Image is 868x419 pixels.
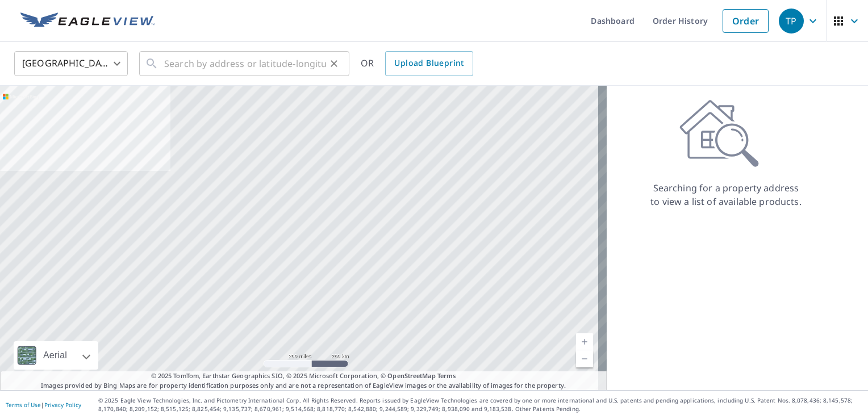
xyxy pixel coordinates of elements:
[387,371,435,380] a: OpenStreetMap
[779,9,804,33] div: TP
[40,341,70,370] div: Aerial
[6,401,41,409] a: Terms of Use
[723,9,769,33] a: Order
[14,48,128,79] div: [GEOGRAPHIC_DATA]
[44,401,81,409] a: Privacy Policy
[394,56,464,70] span: Upload Blueprint
[326,56,342,72] button: Clear
[164,48,326,79] input: Search by address or latitude-longitude
[6,401,81,408] p: |
[650,181,802,208] p: Searching for a property address to view a list of available products.
[14,341,98,370] div: Aerial
[98,396,862,413] p: © 2025 Eagle View Technologies, Inc. and Pictometry International Corp. All Rights Reserved. Repo...
[361,51,473,76] div: OR
[576,333,593,350] a: Current Level 5, Zoom In
[576,350,593,367] a: Current Level 5, Zoom Out
[20,12,155,30] img: EV Logo
[385,51,473,76] a: Upload Blueprint
[437,371,456,380] a: Terms
[151,371,456,381] span: © 2025 TomTom, Earthstar Geographics SIO, © 2025 Microsoft Corporation, ©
